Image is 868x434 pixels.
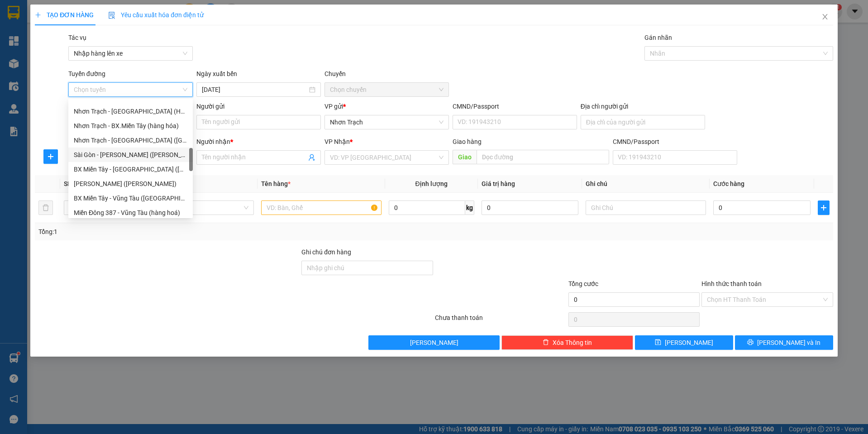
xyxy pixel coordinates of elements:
span: Giá trị hàng [482,180,515,187]
span: plus [35,12,41,18]
span: [PERSON_NAME] [665,338,713,348]
input: Dọc đường [477,150,609,164]
span: [PERSON_NAME] [410,338,458,348]
span: Chọn tuyến [74,83,187,96]
span: kg [465,200,474,215]
span: Khác [139,201,248,215]
div: VP gửi [324,101,449,111]
div: CMND/Passport [613,137,737,147]
th: Ghi chú [582,175,710,193]
div: BX Miền Tây - [GEOGRAPHIC_DATA] ([GEOGRAPHIC_DATA]) [74,164,187,174]
label: Tác vụ [68,34,86,41]
div: Chưa thanh toán [434,313,568,329]
span: Giao [453,150,477,164]
span: SL [64,180,71,187]
span: Chọn chuyến [330,83,444,96]
button: printer[PERSON_NAME] và In [735,335,833,350]
div: Địa chỉ người gửi [581,101,705,111]
div: Người nhận [196,137,321,147]
span: printer [747,339,754,346]
div: BX Miền Tây - Vũng Tàu (Hàng Hóa) [68,191,193,205]
div: Người gửi [196,101,321,111]
span: Định lượng [415,180,448,187]
span: plus [44,153,57,160]
div: Nhơn Trạch - Sài Gòn (Hàng hóa) [68,133,193,148]
input: 0 [482,200,579,215]
div: Nhơn Trạch - BX.Miền Tây (hàng hóa) [68,119,193,133]
div: BX Miền Tây - Nhơn Trạch (Hàng Hoá) [68,162,193,176]
button: Close [812,5,838,30]
button: [PERSON_NAME] [368,335,500,350]
span: VP Nhận [324,138,350,145]
span: user-add [308,154,315,161]
button: plus [43,149,58,164]
button: plus [818,200,830,215]
div: Nhơn Trạch - [GEOGRAPHIC_DATA] (Hàng hóa) [74,106,187,116]
div: Miền Đông 387 - Vũng Tàu (hàng hoá) [74,208,187,218]
input: Ghi chú đơn hàng [301,261,433,275]
button: delete [38,200,53,215]
div: Chuyến [324,69,449,82]
button: save[PERSON_NAME] [635,335,733,350]
span: Cước hàng [713,180,744,187]
input: Địa chỉ của người gửi [581,115,705,129]
button: deleteXóa Thông tin [501,335,633,350]
img: icon [108,12,115,19]
span: [PERSON_NAME] và In [757,338,820,348]
div: Ngày xuất bến [196,69,321,82]
span: Tổng cước [568,280,598,287]
div: CMND/Passport [453,101,577,111]
span: save [655,339,661,346]
div: Hàng Xanh - Vũng Tàu (Hàng Hoá) [68,176,193,191]
div: Nhơn Trạch - [GEOGRAPHIC_DATA] ([GEOGRAPHIC_DATA]) [74,135,187,145]
div: Sài Gòn - [PERSON_NAME] ([PERSON_NAME]) [74,150,187,160]
span: TẠO ĐƠN HÀNG [35,11,94,19]
span: Xóa Thông tin [553,338,592,348]
label: Gán nhãn [644,34,672,41]
span: delete [543,339,549,346]
span: Tên hàng [261,180,291,187]
div: Nhơn Trạch - Hàng Xanh (Hàng hóa) [68,104,193,119]
input: 14/08/2025 [202,85,307,95]
div: Nhơn Trạch - BX.Miền Tây (hàng hóa) [74,121,187,131]
label: Ghi chú đơn hàng [301,248,351,256]
label: Hình thức thanh toán [701,280,762,287]
span: Giao hàng [453,138,482,145]
div: Tổng: 1 [38,227,335,237]
div: Tuyến đường [68,69,193,82]
input: Ghi Chú [586,200,706,215]
span: Nhơn Trạch [330,115,444,129]
span: Yêu cầu xuất hóa đơn điện tử [108,11,204,19]
span: Nhập hàng lên xe [74,47,187,60]
span: close [821,13,829,20]
div: Sài Gòn - Vũng Tàu (Hàng Hoá) [68,148,193,162]
input: VD: Bàn, Ghế [261,200,382,215]
div: [PERSON_NAME] ([PERSON_NAME]) [74,179,187,189]
span: plus [818,204,829,211]
div: Miền Đông 387 - Vũng Tàu (hàng hoá) [68,205,193,220]
div: BX Miền Tây - Vũng Tàu ([GEOGRAPHIC_DATA]) [74,193,187,203]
